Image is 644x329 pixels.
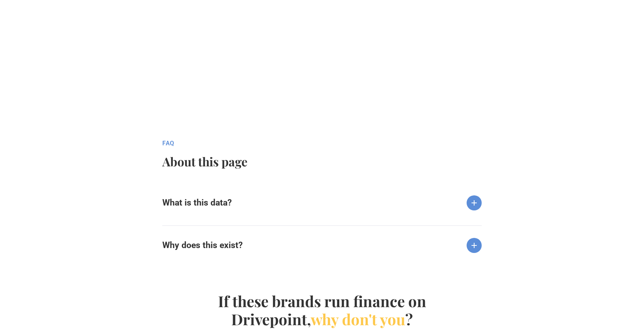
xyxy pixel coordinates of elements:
[162,155,452,168] h2: About this page
[162,198,232,208] h6: What is this data?
[162,140,452,147] div: fAQ
[311,309,405,329] span: why don't you
[214,292,430,328] h4: If these brands run finance on Drivepoint, ?
[162,240,243,251] h6: Why does this exist?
